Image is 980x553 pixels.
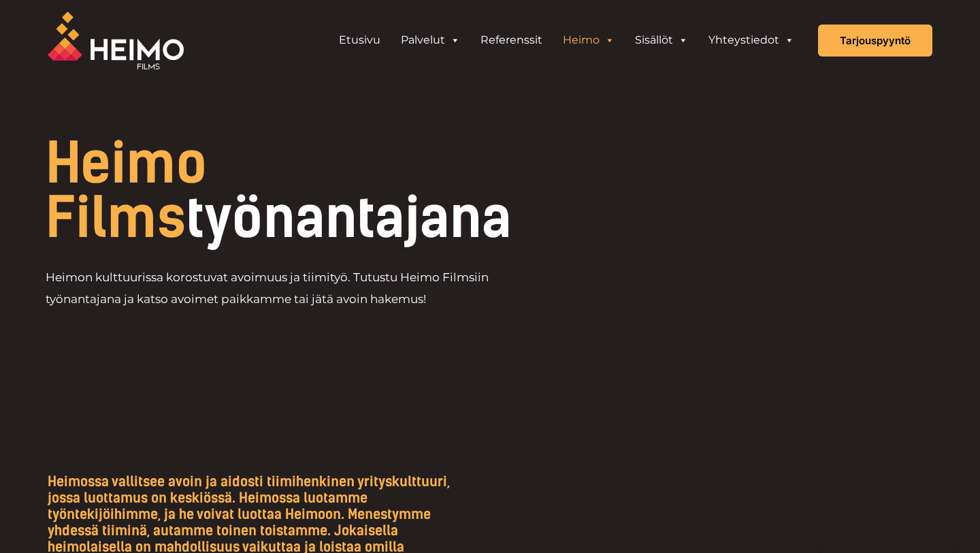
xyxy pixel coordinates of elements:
a: Tarjouspyyntö [818,25,932,57]
a: Referenssit [470,27,553,54]
a: Yhteystiedot [698,27,804,54]
h1: työnantajana [46,136,583,245]
a: Sisällöt [625,27,698,54]
img: Heimo Filmsin logo [48,12,184,69]
span: Heimo Films [46,131,207,251]
a: Palvelut [391,27,470,54]
a: Etusivu [329,27,391,54]
p: Heimon kulttuurissa korostuvat avoimuus ja tiimityö. Tutustu Heimo Filmsiin työnantajana ja katso... [46,267,490,310]
a: Heimo [553,27,625,54]
aside: Header Widget 1 [322,27,811,54]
